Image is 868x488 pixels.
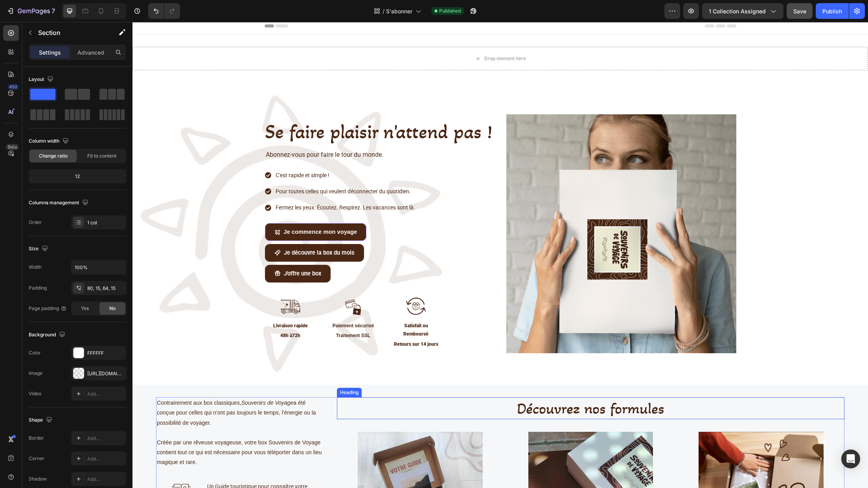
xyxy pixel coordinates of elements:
p: 7 [51,6,55,16]
div: Undo/Redo [148,3,180,19]
div: Order [29,219,42,226]
div: Image [29,370,42,377]
strong: 48h à72h [148,311,168,316]
div: Column width [29,136,70,147]
strong: Livraison rapide [141,301,175,306]
button: 1 collection assigned [702,3,783,19]
p: Pour toutes celles qui veulent déconnecter du quotidien. [143,165,283,174]
div: 80, 15, 64, 15 [87,285,124,292]
p: Fermez les yeux. Écoutez. Respirez. Les vacances sont là. [143,181,283,191]
a: Je commence mon voyage [132,201,234,219]
div: Beta [6,144,19,150]
img: gempages_566408698319078481-9af1c6a6-fba9-4dc6-b9f6-2bf1c8e3d09a.png [211,275,230,294]
p: Advanced [77,48,104,57]
div: [URL][DOMAIN_NAME] [87,370,124,377]
p: Un Guide touristique pour connaître votre destination [75,460,186,479]
div: Video [29,390,41,397]
div: Padding [29,284,47,292]
span: S'abonner [386,7,412,15]
p: Section [38,28,103,37]
div: Corner [29,455,44,462]
span: Je commence mon voyage [151,207,225,213]
div: Columns management [29,198,90,208]
strong: Satisfait ou Remboursé [271,301,296,315]
span: Fit to content [87,152,116,160]
button: Save [787,3,813,19]
h2: Découvrez nos formules [204,375,712,397]
span: Published [439,7,461,15]
iframe: Design area [132,22,868,488]
div: Width [29,264,42,271]
img: gempages_566408698319078481-934edd55-dba4-40db-9983-af5622b30707.jpg [374,92,604,331]
div: Shape [29,415,54,426]
span: Yes [81,305,89,312]
input: Auto [72,260,126,274]
div: Border [29,435,44,442]
span: Change ratio [39,152,68,160]
strong: Traitement SSL [204,311,238,316]
span: No [109,305,116,312]
div: Publish [822,7,842,15]
div: 450 [7,84,19,90]
p: Créée par une rêveuse voyageuse, votre box Souvenirs de Voyage contient tout ce qui est nécessair... [24,416,192,446]
img: gempages_566408698319078481-5e9feddc-d931-4202-8526-5277c65a3360.png [274,275,293,294]
button: 7 [3,3,59,19]
img: gempages_566408698319078481-ad4ffbc2-1240-4bbb-ba6d-465b91861923.png [148,275,168,294]
div: Open Intercom Messenger [841,449,860,468]
div: Add... [87,435,124,442]
p: C'est rapide et simple ! [143,149,283,158]
span: 1 collection assigned [709,7,766,15]
div: 1 col [87,219,124,226]
a: Je découvre la box du mois [132,222,232,240]
div: Background [29,330,67,340]
span: / [383,7,384,15]
div: Drop element here [352,33,394,40]
i: Souvenirs de Voyage [109,378,161,384]
p: Settings [39,48,61,57]
div: Layout [29,74,55,85]
img: gempages_566408698319078481-25cfbf7f-8f7a-42be-8dac-a199ce11106b.png [39,460,58,479]
div: 12 [30,171,125,182]
div: Add... [87,476,124,483]
h2: Se faire plaisir n'attend pas ! [132,96,362,123]
strong: Retours sur 14 jours [261,319,306,325]
div: Shadow [29,475,47,482]
span: Save [793,8,806,15]
button: Publish [816,3,849,19]
div: FFFFFF [87,350,124,357]
div: Size [29,244,50,254]
div: Add... [87,455,124,462]
span: Je découvre la box du mois [151,227,222,234]
span: J'offre une box [151,248,189,255]
a: J'offre une box [132,243,198,261]
div: Page padding [29,305,67,312]
p: Abonnez-vous pour faire le tour du monde. [133,129,309,137]
strong: Paiement sécurisé [200,301,241,306]
div: Add... [87,391,124,398]
div: Color [29,349,41,356]
div: Heading [206,367,228,374]
p: Contrairement aux box classiques, a été conçue pour celles qui n'ont pas toujours le temps, l'éne... [24,376,192,406]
